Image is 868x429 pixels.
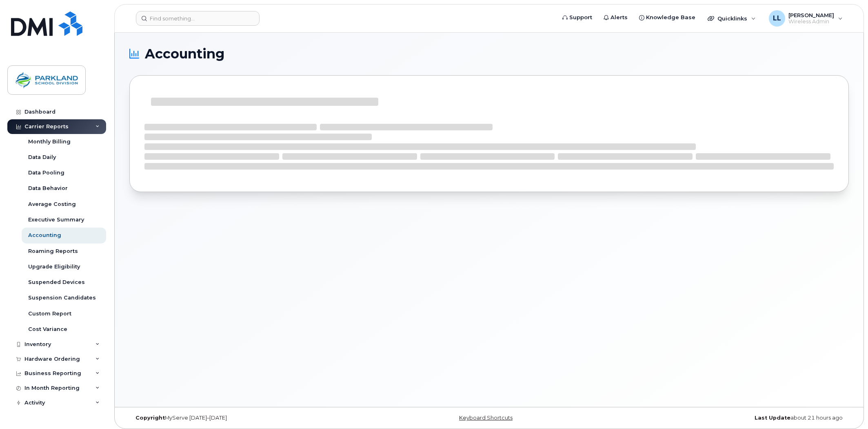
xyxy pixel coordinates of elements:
[755,415,790,421] strong: Last Update
[459,415,513,421] a: Keyboard Shortcuts
[609,415,849,421] div: about 21 hours ago
[129,415,369,421] div: MyServe [DATE]–[DATE]
[135,415,165,421] strong: Copyright
[145,48,224,60] span: Accounting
